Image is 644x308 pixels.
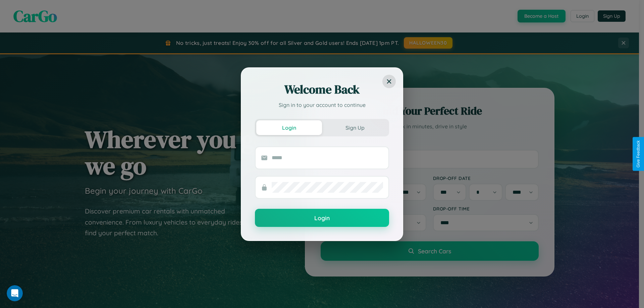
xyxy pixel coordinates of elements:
[255,81,389,98] h2: Welcome Back
[255,101,389,109] p: Sign in to your account to continue
[322,120,388,135] button: Sign Up
[7,285,23,301] iframe: Intercom live chat
[255,209,389,227] button: Login
[256,120,322,135] button: Login
[636,140,641,168] div: Give Feedback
